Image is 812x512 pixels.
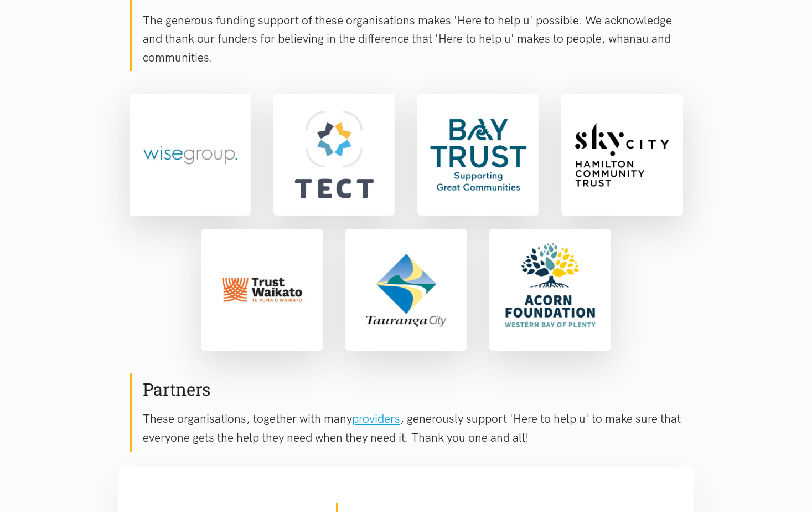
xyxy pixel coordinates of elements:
[489,229,611,351] a: Acorn Foundation | Western Bay of Plenty
[201,229,323,351] a: Trust Waikato
[348,231,465,349] img: Tauranga City Council
[143,11,683,67] p: The generous funding support of these organisations makes 'Here to help u' possible. We acknowled...
[561,94,683,216] a: Sky City Community Trust
[345,229,467,351] a: Tauranga City Council
[273,94,395,216] a: TECT
[130,94,251,216] a: Wise Group
[563,96,681,213] img: Sky City Community Trust
[143,378,683,401] h2: Partners
[420,96,537,213] img: Bay Trust
[417,94,539,216] a: Bay Trust
[492,231,609,349] img: Acorn Foundation | Western Bay of Plenty
[132,96,249,213] img: Wise Group
[143,409,683,447] p: These organisations, together with many , generously support 'Here to help u' to make sure that e...
[276,96,393,213] img: TECT
[352,412,400,426] a: providers
[204,231,321,349] img: Trust Waikato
